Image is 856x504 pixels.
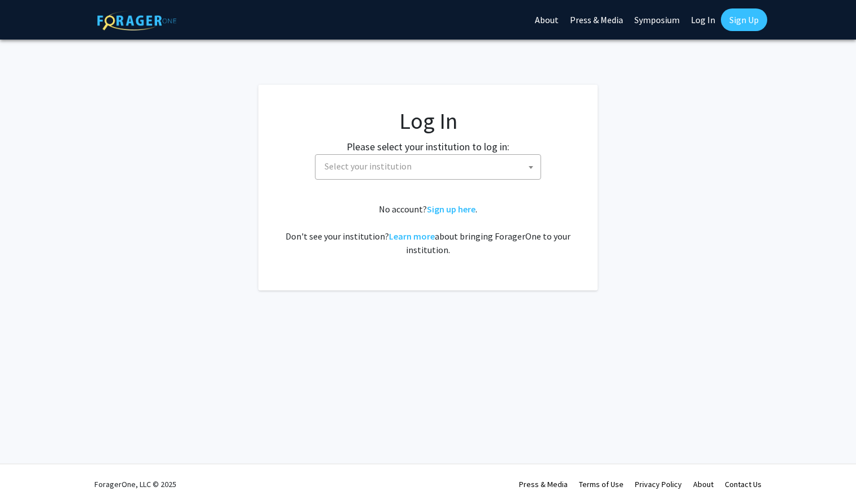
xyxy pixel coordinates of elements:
[97,11,176,31] img: ForagerOne Logo
[635,479,682,489] a: Privacy Policy
[808,453,848,496] iframe: Chat
[281,202,575,257] div: No account? . Don't see your institution? about bringing ForagerOne to your institution.
[320,155,541,178] span: Select your institution
[94,464,176,504] div: ForagerOne, LLC © 2025
[519,479,568,489] a: Press & Media
[427,203,475,215] a: Sign up here
[347,139,509,154] label: Please select your institution to log in:
[725,479,762,489] a: Contact Us
[325,160,412,172] span: Select your institution
[579,479,624,489] a: Terms of Use
[693,479,714,489] a: About
[281,107,575,134] h1: Log In
[389,231,435,242] a: Learn more about bringing ForagerOne to your institution
[315,154,541,180] span: Select your institution
[721,8,767,31] a: Sign Up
